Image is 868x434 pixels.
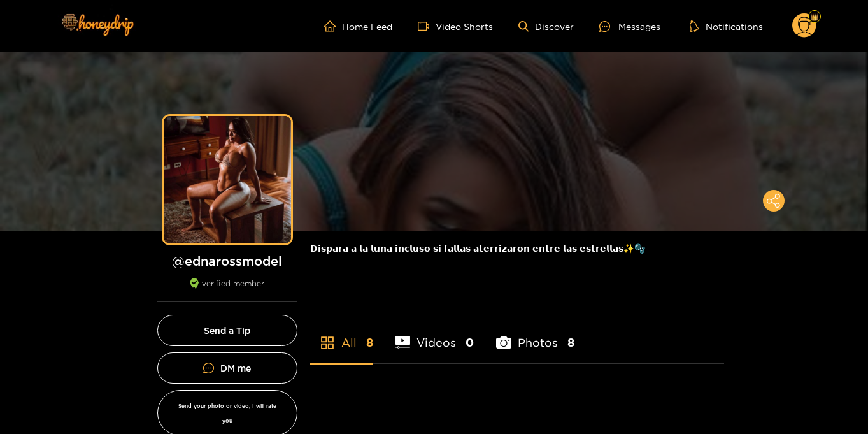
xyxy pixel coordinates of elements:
[496,306,574,363] li: Photos
[324,20,342,32] span: home
[518,21,574,32] a: Discover
[157,253,297,269] h1: @ ednarossmodel
[466,335,474,351] span: 0
[157,278,297,302] div: verified member
[157,352,297,384] a: DM me
[157,315,297,346] button: Send a Tip
[310,306,373,363] li: All
[310,231,724,266] div: 𝗗𝗶𝘀𝗽𝗮𝗿𝗮 𝗮 𝗹𝗮 𝗹𝘂𝗻𝗮 𝗶𝗻𝗰𝗹𝘂𝘀𝗼 𝘀𝗶 𝗳𝗮𝗹𝗹𝗮𝘀 𝗮𝘁𝗲𝗿𝗿𝗶𝘇𝗮𝗿𝗼𝗻 𝗲𝗻𝘁𝗿𝗲 𝗹𝗮𝘀 𝗲𝘀𝘁𝗿𝗲𝗹𝗹𝗮𝘀✨🫧
[686,20,767,33] button: Notifications
[599,19,660,34] div: Messages
[324,20,392,32] a: Home Feed
[320,335,335,351] span: appstore
[366,335,373,351] span: 8
[811,13,818,21] img: Fan Level
[567,335,574,351] span: 8
[418,20,436,32] span: video-camera
[395,306,474,363] li: Videos
[418,20,493,32] a: Video Shorts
